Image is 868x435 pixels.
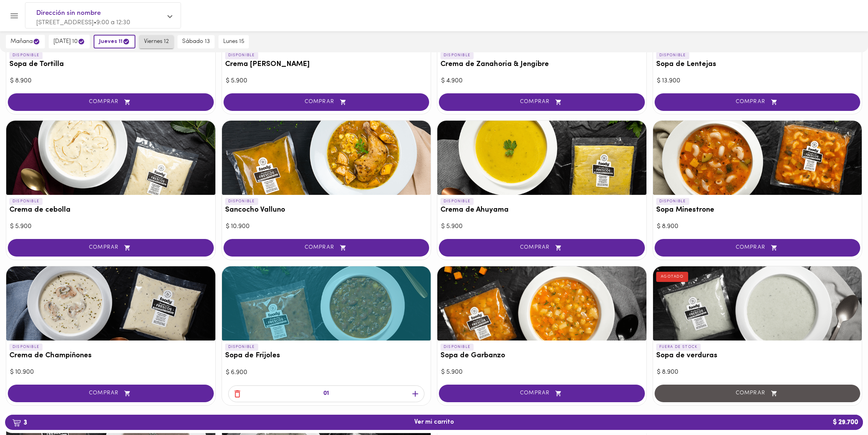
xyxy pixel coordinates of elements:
p: DISPONIBLE [9,52,43,59]
button: lunes 15 [218,35,249,48]
button: COMPRAR [655,93,861,111]
iframe: Messagebird Livechat Widget [823,390,860,427]
span: mañana [11,38,40,45]
button: COMPRAR [439,385,645,402]
p: FUERA DE STOCK [656,344,701,351]
button: COMPRAR [655,239,861,257]
p: DISPONIBLE [9,198,43,205]
div: $ 4.900 [441,77,643,86]
h3: Crema de Ahuyama [440,206,643,214]
div: $ 8.900 [657,222,858,231]
div: Sopa de Garbanzo [437,266,646,341]
button: 3Ver mi carrito$ 29.700 [5,415,863,430]
span: sábado 13 [182,38,210,45]
div: Sancocho Valluno [222,121,431,195]
div: $ 6.900 [226,368,427,377]
p: DISPONIBLE [656,52,689,59]
span: [STREET_ADDRESS] • 9:00 a 12:30 [36,20,130,26]
h3: Crema de cebolla [9,206,212,214]
span: COMPRAR [233,244,420,251]
span: COMPRAR [18,99,204,105]
div: $ 13.900 [657,77,858,86]
button: viernes 12 [139,35,174,48]
button: COMPRAR [439,93,645,111]
span: COMPRAR [233,99,420,105]
button: COMPRAR [224,239,430,257]
div: $ 10.900 [226,222,427,231]
p: DISPONIBLE [440,198,474,205]
button: COMPRAR [8,93,214,111]
div: Crema de cebolla [6,121,215,195]
div: $ 5.900 [226,77,427,86]
span: COMPRAR [449,99,635,105]
h3: Sopa de Garbanzo [440,352,643,360]
div: Sopa de Frijoles [222,266,431,341]
span: COMPRAR [664,99,851,105]
p: DISPONIBLE [656,198,689,205]
span: COMPRAR [664,244,851,251]
p: DISPONIBLE [225,52,258,59]
button: COMPRAR [8,239,214,257]
div: Crema de Ahuyama [437,121,646,195]
span: Dirección sin nombre [36,8,162,18]
div: $ 5.900 [441,368,643,377]
div: $ 8.900 [657,368,858,377]
div: Crema de Champiñones [6,266,215,341]
button: mañana [6,35,45,48]
span: viernes 12 [144,38,169,45]
p: DISPONIBLE [9,344,43,351]
p: DISPONIBLE [225,198,258,205]
button: COMPRAR [224,93,430,111]
span: COMPRAR [449,390,635,397]
h3: Sopa de verduras [656,352,859,360]
div: $ 5.900 [10,222,211,231]
button: Menu [5,6,24,25]
span: COMPRAR [18,390,204,397]
button: [DATE] 10 [49,35,90,48]
span: Ver mi carrito [414,419,454,426]
div: Sopa de verduras [653,266,862,341]
div: $ 10.900 [10,368,211,377]
div: $ 8.900 [10,77,211,86]
p: 01 [323,389,329,398]
h3: Sopa de Tortilla [9,61,212,69]
button: sábado 13 [178,35,215,48]
h3: Sopa de Frijoles [225,352,428,360]
h3: Crema [PERSON_NAME] [225,61,428,69]
h3: Crema de Champiñones [9,352,212,360]
span: COMPRAR [449,244,635,251]
button: COMPRAR [439,239,645,257]
span: [DATE] 10 [53,38,85,45]
p: DISPONIBLE [440,344,474,351]
span: lunes 15 [223,38,244,45]
img: cart.png [12,419,21,427]
h3: Sopa de Lentejas [656,61,859,69]
h3: Sopa Minestrone [656,206,859,214]
p: DISPONIBLE [225,344,258,351]
div: AGOTADO [656,272,689,282]
b: 3 [7,417,32,428]
div: Sopa Minestrone [653,121,862,195]
p: DISPONIBLE [440,52,474,59]
span: COMPRAR [18,244,204,251]
span: jueves 11 [99,38,130,45]
h3: Sancocho Valluno [225,206,428,214]
h3: Crema de Zanahoria & Jengibre [440,61,643,69]
div: $ 5.900 [441,222,643,231]
button: COMPRAR [8,385,214,402]
button: jueves 11 [94,35,135,48]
